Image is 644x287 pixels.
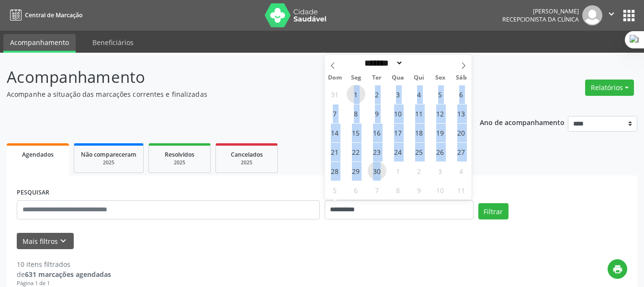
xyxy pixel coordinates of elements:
span: Setembro 8, 2025 [347,104,365,123]
span: Qui [408,75,429,81]
div: de [17,269,111,279]
span: Cancelados [231,150,263,159]
span: Outubro 3, 2025 [431,161,450,180]
div: [PERSON_NAME] [502,7,579,15]
span: Setembro 15, 2025 [347,123,365,142]
span: Setembro 24, 2025 [389,142,407,161]
span: Setembro 18, 2025 [410,123,429,142]
span: Qua [387,75,408,81]
button: Filtrar [478,203,508,219]
span: Setembro 23, 2025 [368,142,386,161]
span: Outubro 6, 2025 [347,181,365,199]
i: keyboard_arrow_down [58,236,68,246]
span: Setembro 11, 2025 [410,104,429,123]
button: Relatórios [585,80,634,96]
span: Seg [345,75,366,81]
label: PESQUISAR [17,185,49,200]
div: 2025 [223,159,271,166]
span: Setembro 20, 2025 [452,123,471,142]
span: Setembro 19, 2025 [431,123,450,142]
span: Outubro 8, 2025 [389,181,407,199]
span: Setembro 17, 2025 [389,123,407,142]
span: Resolvidos [165,150,194,159]
span: Setembro 28, 2025 [326,161,344,180]
input: Year [403,58,435,68]
span: Setembro 14, 2025 [326,123,344,142]
span: Setembro 6, 2025 [452,85,471,103]
span: Outubro 10, 2025 [431,181,450,199]
span: Outubro 5, 2025 [326,181,344,199]
span: Outubro 2, 2025 [410,161,429,180]
a: Central de Marcação [7,7,82,23]
span: Setembro 22, 2025 [347,142,365,161]
span: Setembro 2, 2025 [368,85,386,103]
span: Outubro 11, 2025 [452,181,471,199]
span: Agendados [22,150,54,159]
span: Setembro 26, 2025 [431,142,450,161]
img: img [582,5,602,25]
div: 2025 [81,159,136,166]
div: 10 itens filtrados [17,259,111,269]
p: Ano de acompanhamento [480,116,565,128]
i:  [606,9,617,19]
span: Outubro 4, 2025 [452,161,471,180]
span: Setembro 21, 2025 [326,142,344,161]
span: Setembro 16, 2025 [368,123,386,142]
span: Setembro 1, 2025 [347,85,365,103]
p: Acompanhamento [7,65,448,89]
button: Mais filtroskeyboard_arrow_down [17,233,74,250]
span: Setembro 27, 2025 [452,142,471,161]
span: Central de Marcação [25,11,82,19]
i: print [612,264,623,275]
span: Outubro 1, 2025 [389,161,407,180]
span: Outubro 7, 2025 [368,181,386,199]
span: Sex [429,75,451,81]
div: 2025 [156,159,203,166]
span: Dom [325,75,346,81]
span: Setembro 25, 2025 [410,142,429,161]
button: print [608,259,627,279]
a: Beneficiários [86,34,140,51]
span: Setembro 7, 2025 [326,104,344,123]
span: Setembro 9, 2025 [368,104,386,123]
span: Não compareceram [81,150,136,159]
select: Month [362,58,404,68]
span: Setembro 5, 2025 [431,85,450,103]
span: Setembro 4, 2025 [410,85,429,103]
span: Recepcionista da clínica [502,15,579,23]
button: apps [621,7,637,24]
a: Acompanhamento [3,34,76,53]
button:  [602,5,621,25]
span: Ter [366,75,387,81]
span: Setembro 12, 2025 [431,104,450,123]
span: Outubro 9, 2025 [410,181,429,199]
strong: 631 marcações agendadas [25,270,111,279]
span: Setembro 3, 2025 [389,85,407,103]
span: Setembro 30, 2025 [368,161,386,180]
p: Acompanhe a situação das marcações correntes e finalizadas [7,89,448,99]
span: Setembro 29, 2025 [347,161,365,180]
span: Agosto 31, 2025 [326,85,344,103]
span: Setembro 10, 2025 [389,104,407,123]
span: Sáb [451,75,472,81]
span: Setembro 13, 2025 [452,104,471,123]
